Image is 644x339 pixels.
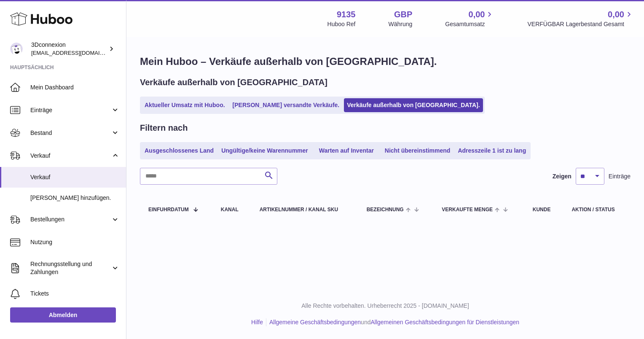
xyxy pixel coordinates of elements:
a: Hilfe [251,319,263,326]
span: 0,00 [469,9,485,20]
div: Währung [389,20,413,28]
span: 0,00 [608,9,624,20]
div: Kanal [221,207,243,213]
span: Gesamtumsatz [445,20,494,28]
a: Allgemeine Geschäftsbedingungen [269,319,361,326]
span: Bestellungen [30,215,111,223]
a: Ungültige/keine Warennummer [218,144,311,158]
li: und [266,318,519,326]
a: Ausgeschlossenes Land [142,144,217,158]
span: VERFÜGBAR Lagerbestand Gesamt [527,20,634,28]
label: Zeigen [553,172,572,180]
span: Bestand [30,129,111,137]
a: Warten auf Inventar [313,144,380,158]
span: Nutzung [30,238,120,246]
strong: 9135 [337,9,356,20]
img: order_eu@3dconnexion.com [10,43,23,55]
h1: Mein Huboo – Verkäufe außerhalb von [GEOGRAPHIC_DATA]. [140,55,631,68]
a: Abmelden [10,307,116,323]
div: Huboo Ref [327,20,356,28]
div: Artikelnummer / Kanal SKU [260,207,350,213]
span: [PERSON_NAME] hinzufügen. [30,194,120,202]
strong: GBP [394,9,412,20]
p: Alle Rechte vorbehalten. Urheberrecht 2025 - [DOMAIN_NAME] [133,302,637,310]
div: Aktion / Status [572,207,622,213]
span: Verkauf [30,173,120,181]
div: Kunde [533,207,555,213]
a: Adresszeile 1 ist zu lang [455,144,529,158]
span: Verkaufte Menge [442,207,493,213]
span: Verkauf [30,152,111,160]
a: Allgemeinen Geschäftsbedingungen für Dienstleistungen [370,319,519,326]
span: Bezeichnung [367,207,404,213]
a: Aktueller Umsatz mit Huboo. [142,98,228,112]
span: Einfuhrdatum [148,207,189,213]
a: 0,00 Gesamtumsatz [445,9,494,28]
span: Mein Dashboard [30,83,120,91]
a: [PERSON_NAME] versandte Verkäufe. [230,98,343,112]
div: 3Dconnexion [31,41,107,57]
a: 0,00 VERFÜGBAR Lagerbestand Gesamt [527,9,634,28]
span: Einträge [609,172,631,180]
span: Tickets [30,290,120,298]
a: Nicht übereinstimmend [382,144,453,158]
a: Verkäufe außerhalb von [GEOGRAPHIC_DATA]. [344,98,483,112]
h2: Filtern nach [140,122,188,134]
span: Einträge [30,106,111,114]
span: [EMAIL_ADDRESS][DOMAIN_NAME] [31,49,124,56]
h2: Verkäufe außerhalb von [GEOGRAPHIC_DATA] [140,77,327,88]
span: Rechnungsstellung und Zahlungen [30,260,111,276]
